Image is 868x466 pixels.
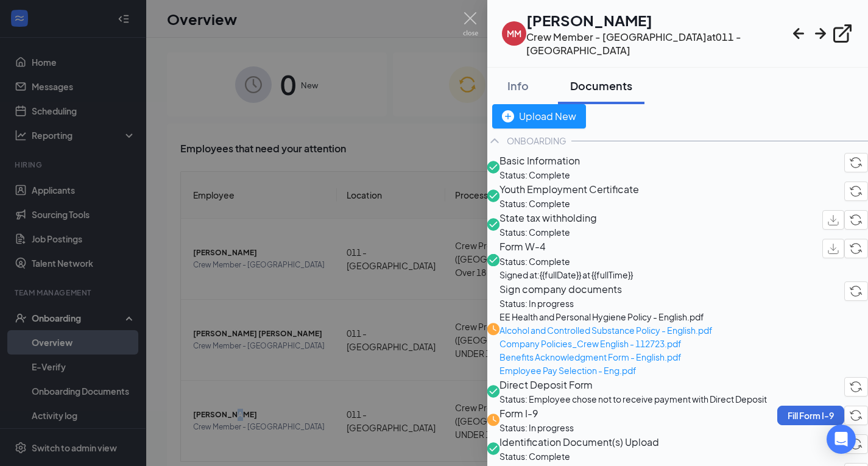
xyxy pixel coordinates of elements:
[499,323,713,337] a: Alcohol and Controlled Substance Policy - English.pdf
[499,182,639,197] span: Youth Employment Certificate
[499,406,574,421] span: Form I-9
[499,297,713,310] span: Status: In progress
[499,377,767,392] span: Direct Deposit Form
[507,135,566,147] div: ONBOARDING
[499,210,597,225] span: State tax withholding
[499,268,633,281] span: Signed at: {{fullDate}} at {{fullTime}}
[502,108,576,124] div: Upload New
[499,197,639,210] span: Status: Complete
[777,406,844,425] button: Fill Form I-9
[499,153,580,168] span: Basic Information
[499,281,713,297] span: Sign company documents
[526,10,788,30] h1: [PERSON_NAME]
[499,364,713,377] a: Employee Pay Selection - Eng.pdf
[810,23,831,44] svg: ArrowRight
[487,133,502,148] svg: ChevronUp
[507,27,521,40] div: MM
[499,421,574,434] span: Status: In progress
[499,450,659,463] span: Status: Complete
[499,225,597,239] span: Status: Complete
[499,255,633,268] span: Status: Complete
[526,30,788,57] div: Crew Member - [GEOGRAPHIC_DATA] at 011 - [GEOGRAPHIC_DATA]
[499,434,659,450] span: Identification Document(s) Upload
[492,104,586,129] button: Upload New
[831,23,853,44] svg: ExternalLink
[499,78,536,93] div: Info
[499,239,633,254] span: Form W-4
[499,337,713,350] a: Company Policies_Crew English - 112723.pdf
[827,425,856,454] div: Open Intercom Messenger
[788,23,810,44] svg: ArrowLeftNew
[499,350,713,364] a: Benefits Acknowledgment Form - English.pdf
[499,310,713,323] span: EE Health and Personal Hygiene Policy - English.pdf
[570,78,632,93] div: Documents
[499,392,767,406] span: Status: Employee chose not to receive payment with Direct Deposit
[499,168,580,182] span: Status: Complete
